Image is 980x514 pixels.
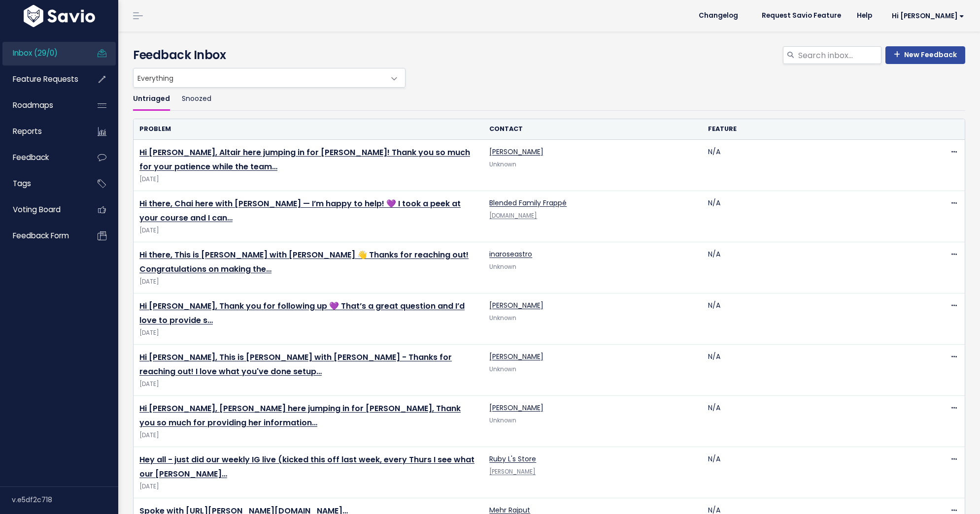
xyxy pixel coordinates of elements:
a: [PERSON_NAME] [489,300,543,310]
a: New Feedback [885,46,965,64]
td: N/A [702,396,921,447]
a: Request Savio Feature [754,8,849,23]
td: N/A [702,447,921,498]
span: Everything [134,68,385,87]
span: [DATE] [139,225,477,236]
span: Changelog [699,12,738,19]
span: Feature Requests [13,74,78,84]
ul: Filter feature requests [133,88,965,111]
a: Reports [2,120,82,143]
a: Feedback form [2,225,82,247]
td: N/A [702,345,921,396]
a: Ruby L's Store [489,454,536,464]
td: N/A [702,140,921,191]
td: N/A [702,242,921,293]
span: Voting Board [13,204,61,215]
span: Everything [133,68,406,88]
span: Unknown [489,161,516,168]
span: Unknown [489,314,516,322]
a: Hi [PERSON_NAME], [PERSON_NAME] here jumping in for [PERSON_NAME], Thank you so much for providin... [139,403,461,428]
span: Feedback form [13,230,69,241]
span: [DATE] [139,328,477,338]
a: [PERSON_NAME] [489,147,543,157]
a: Hi there, This is [PERSON_NAME] with [PERSON_NAME] 👋 Thanks for reaching out! Congratulations on ... [139,249,469,275]
span: Unknown [489,365,516,373]
span: [DATE] [139,482,477,492]
span: Feedback [13,152,49,162]
a: [PERSON_NAME] [489,403,543,413]
span: Unknown [489,263,516,271]
a: Blended Family Frappé [489,198,567,208]
a: Tags [2,172,82,195]
a: Hi [PERSON_NAME] [880,8,972,24]
a: inaroseastro [489,249,532,259]
a: [PERSON_NAME] [489,468,536,476]
a: Feedback [2,146,82,169]
span: [DATE] [139,379,477,389]
span: Tags [13,178,31,189]
a: Hi [PERSON_NAME], This is [PERSON_NAME] with [PERSON_NAME] - Thanks for reaching out! I love what... [139,352,452,377]
span: Unknown [489,417,516,424]
a: Hey all - just did our weekly IG live (kicked this off last week, every Thurs I see what our [PER... [139,454,474,480]
span: Hi [PERSON_NAME] [892,12,964,20]
a: [DOMAIN_NAME] [489,212,537,220]
a: Roadmaps [2,94,82,117]
a: Hi there, Chai here with [PERSON_NAME] — I’m happy to help! 💜 I took a peek at your course and I ... [139,198,461,224]
a: [PERSON_NAME] [489,352,543,361]
span: Inbox (29/0) [13,48,58,58]
a: Inbox (29/0) [2,42,82,64]
input: Search inbox... [797,46,881,64]
a: Untriaged [133,88,170,111]
h4: Feedback Inbox [133,46,965,64]
a: Hi [PERSON_NAME], Altair here jumping in for [PERSON_NAME]! Thank you so much for your patience w... [139,147,470,172]
span: [DATE] [139,277,477,287]
a: Hi [PERSON_NAME], Thank you for following up 💜 That’s a great question and I’d love to provide s… [139,300,465,326]
span: [DATE] [139,174,477,185]
a: Voting Board [2,198,82,221]
th: Problem [134,119,483,139]
span: [DATE] [139,430,477,441]
span: Roadmaps [13,100,53,110]
a: Snoozed [182,88,211,111]
th: Contact [483,119,702,139]
th: Feature [702,119,921,139]
div: v.e5df2c718 [12,487,118,513]
a: Help [849,8,880,23]
img: logo-white.9d6f32f41409.svg [21,5,98,27]
span: Reports [13,126,42,136]
td: N/A [702,191,921,242]
td: N/A [702,293,921,345]
a: Feature Requests [2,68,82,91]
